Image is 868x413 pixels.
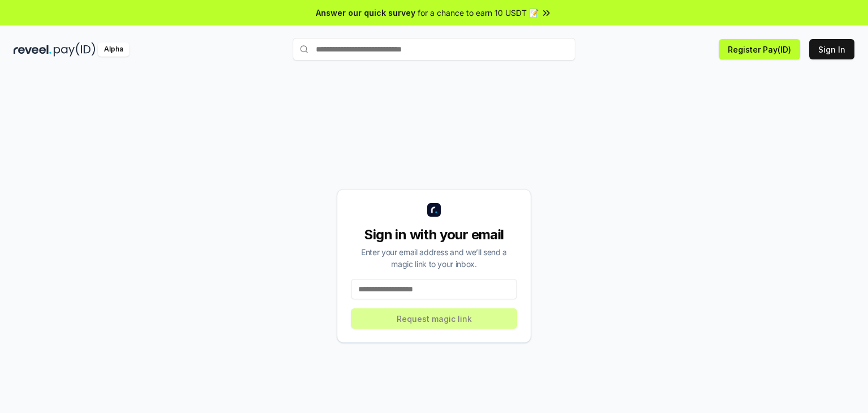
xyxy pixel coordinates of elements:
[98,42,129,57] div: Alpha
[809,39,854,59] button: Sign In
[14,42,51,57] img: reveel_dark
[418,7,539,19] span: for a chance to earn 10 USDT 📝
[54,42,96,57] img: pay_id
[351,226,517,244] div: Sign in with your email
[316,7,415,19] span: Answer our quick survey
[351,246,517,270] div: Enter your email address and we’ll send a magic link to your inbox.
[719,39,800,59] button: Register Pay(ID)
[427,203,441,217] img: logo_small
